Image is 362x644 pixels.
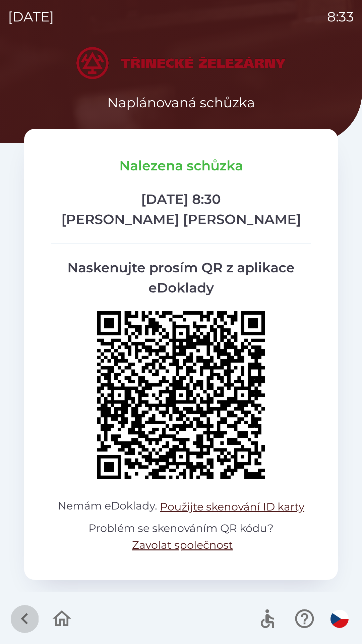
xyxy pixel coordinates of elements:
[51,156,311,176] p: Nalezena schůzka
[51,258,311,298] p: Naskenujte prosím QR z aplikace eDoklady
[51,209,311,229] p: [PERSON_NAME] [PERSON_NAME]
[51,189,311,209] p: [DATE] 8:30
[51,520,311,553] p: Problém se skenováním QR kódu?
[51,498,311,515] p: Nemám eDoklady.
[107,93,255,113] p: Naplánovaná schůzka
[132,537,233,553] button: Zavolat společnost
[327,7,354,27] p: 8:33
[330,610,349,628] img: cs flag
[24,47,338,79] img: Logo
[8,7,54,27] p: [DATE]
[160,499,304,515] button: Použijte skenování ID karty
